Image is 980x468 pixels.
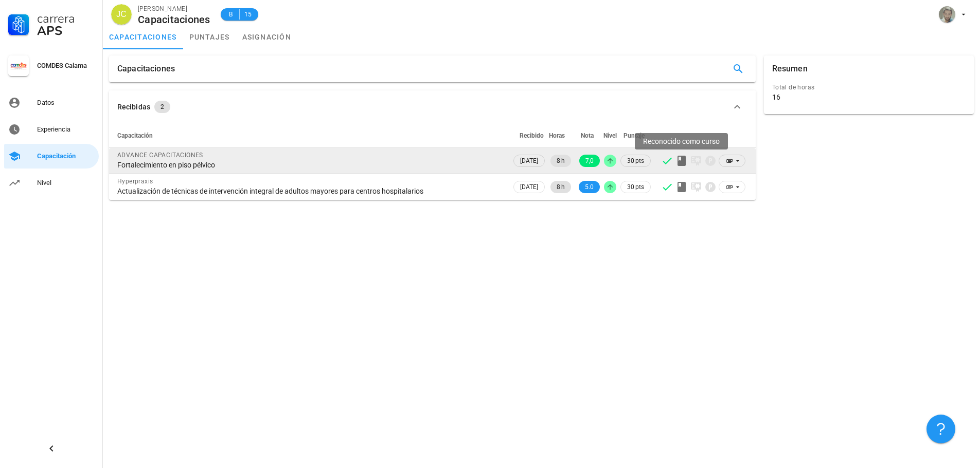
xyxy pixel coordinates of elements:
[37,152,95,160] div: Capacitación
[581,132,594,139] span: Nota
[585,181,594,193] span: 5.0
[117,55,175,82] div: Capacitaciones
[109,123,511,148] th: Capacitación
[37,99,95,107] div: Datos
[117,152,203,159] span: ADVANCE CAPACITACIONES
[109,90,756,123] button: Recibidas 2
[4,144,99,169] a: Capacitación
[244,9,252,20] span: 15
[111,4,132,25] div: avatar
[103,25,183,49] a: capacitaciones
[37,12,95,25] div: Carrera
[227,9,235,20] span: B
[573,123,602,148] th: Nota
[116,4,127,25] span: JC
[939,6,955,23] div: avatar
[117,178,153,185] span: Hyperpraxis
[138,14,210,25] div: Capacitaciones
[4,90,99,115] a: Datos
[511,123,547,148] th: Recibido
[627,182,644,192] span: 30 pts
[585,155,594,167] span: 7,0
[618,123,653,148] th: Puntaje
[37,179,95,187] div: Nivel
[772,55,808,82] div: Resumen
[603,132,617,139] span: Nivel
[161,101,164,113] span: 2
[37,62,95,70] div: COMDES Calama
[117,101,150,113] div: Recibidas
[4,171,99,195] a: Nivel
[772,82,966,92] div: Total de horas
[117,186,503,196] div: Actualización de técnicas de intervención integral de adultos mayores para centros hospitalarios
[236,25,298,49] a: asignación
[117,132,153,139] span: Capacitación
[557,155,565,167] span: 8 h
[602,123,618,148] th: Nivel
[520,132,544,139] span: Recibido
[627,156,644,166] span: 30 pts
[117,160,503,170] div: Fortalecimiento en piso pélvico
[520,155,538,166] span: [DATE]
[37,25,95,37] div: APS
[37,125,95,134] div: Experiencia
[547,123,573,148] th: Horas
[4,117,99,142] a: Experiencia
[520,181,538,193] span: [DATE]
[183,25,236,49] a: puntajes
[138,4,210,14] div: [PERSON_NAME]
[549,132,565,139] span: Horas
[772,92,780,102] div: 16
[557,181,565,193] span: 8 h
[623,132,645,139] span: Puntaje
